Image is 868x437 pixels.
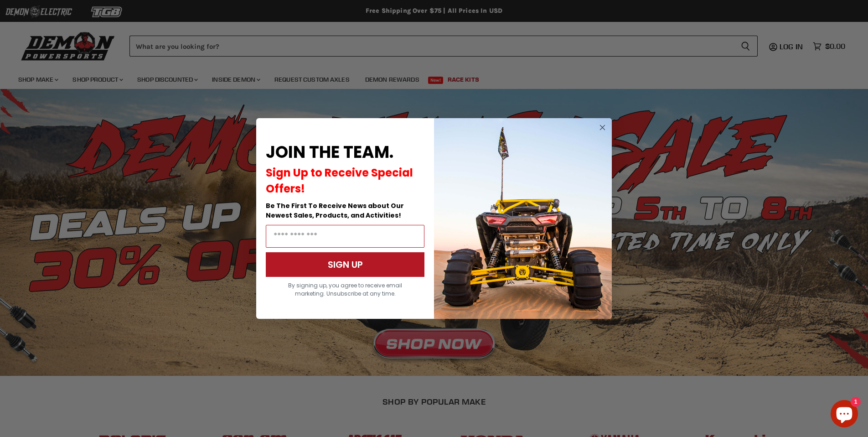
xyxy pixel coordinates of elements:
inbox-online-store-chat: Shopify online store chat [828,400,861,430]
span: JOIN THE TEAM. [266,140,393,164]
button: SIGN UP [266,252,424,277]
input: Email Address [266,225,424,248]
span: Be The First To Receive News about Our Newest Sales, Products, and Activities! [266,201,404,220]
button: Close dialog [597,122,608,133]
span: Sign Up to Receive Special Offers! [266,165,413,196]
span: By signing up, you agree to receive email marketing. Unsubscribe at any time. [288,281,402,297]
img: a9095488-b6e7-41ba-879d-588abfab540b.jpeg [434,118,612,319]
